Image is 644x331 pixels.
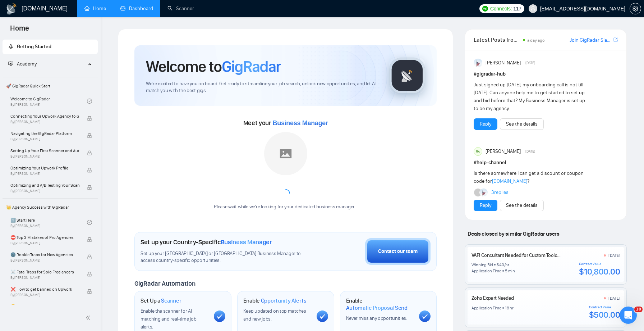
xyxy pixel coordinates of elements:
span: lock [87,289,92,294]
h1: # gigradar-hub [474,70,618,78]
a: Join GigRadar Slack Community [570,36,612,44]
span: 😭 Account blocked: what to do? [10,303,79,310]
span: user [530,6,535,11]
a: Reply [480,201,491,209]
div: Please wait while we're looking for your dedicated business manager... [210,204,362,210]
span: GigRadar Automation [134,280,195,287]
span: Navigating the GigRadar Platform [10,130,79,137]
span: Connecting Your Upwork Agency to GigRadar [10,113,79,120]
span: loading [280,189,290,199]
span: check-circle [87,220,92,225]
img: upwork-logo.png [482,6,488,12]
span: lock [87,272,92,277]
a: 1️⃣ Start HereBy[PERSON_NAME] [10,214,87,230]
span: double-left [86,314,93,321]
h1: # help-channel [474,159,618,167]
span: Set up your [GEOGRAPHIC_DATA] or [GEOGRAPHIC_DATA] Business Manager to access country-specific op... [141,250,314,264]
div: 18 hr [505,305,514,311]
a: VAPI Consultant Needed for Custom Tools and Prompt Engineering [471,252,608,258]
a: searchScanner [167,5,194,12]
h1: Enable [346,297,414,311]
span: By [PERSON_NAME] [10,120,79,124]
h1: Set up your Country-Specific [141,238,272,246]
button: Reply [474,200,497,211]
span: Business Manager [273,119,328,127]
span: By [PERSON_NAME] [10,293,79,297]
img: gigradar-logo.png [389,58,425,94]
div: [DATE] [608,253,620,258]
iframe: Intercom live chat [620,307,637,324]
div: Contract Value [589,305,620,309]
div: $ [497,262,499,268]
a: dashboardDashboard [120,5,153,12]
span: Keep updated on top matches and new jobs. [243,308,306,322]
span: 10 [634,307,643,312]
span: Enable the scanner for AI matching and real-time job alerts. [141,308,196,330]
div: 40 [499,262,504,268]
div: /hr [504,262,509,268]
span: [PERSON_NAME] [486,148,521,155]
h1: Welcome to [146,57,281,76]
a: See the details [506,201,538,209]
span: lock [87,185,92,190]
div: $10,800.00 [579,266,620,277]
span: Connects: [490,5,512,13]
span: By [PERSON_NAME] [10,172,79,176]
a: [DOMAIN_NAME] [492,178,527,184]
img: Anisuzzaman Khan [480,189,488,196]
a: 3replies [491,189,509,196]
span: 🌚 Rookie Traps for New Agencies [10,251,79,258]
div: $500.00 [589,309,620,320]
div: Contract Value [579,262,620,266]
span: lock [87,116,92,121]
span: Academy [8,61,37,67]
div: Application Time [471,268,501,274]
button: Contact our team [365,238,431,265]
span: Optimizing and A/B Testing Your Scanner for Better Results [10,182,79,189]
span: rocket [8,44,13,49]
li: Getting Started [3,40,98,54]
span: a day ago [527,38,545,43]
span: Automatic Proposal Send [346,304,408,312]
span: Business Manager [221,238,272,246]
a: setting [630,6,641,12]
a: homeHome [84,5,106,12]
span: Never miss any opportunities. [346,315,407,321]
span: lock [87,150,92,155]
div: [DATE] [608,295,620,301]
div: Application Time [471,305,501,311]
span: By [PERSON_NAME] [10,137,79,141]
button: See the details [500,118,544,130]
a: See the details [506,120,538,128]
span: By [PERSON_NAME] [10,189,79,193]
span: By [PERSON_NAME] [10,154,79,159]
span: [DATE] [525,148,535,155]
span: Optimizing Your Upwork Profile [10,164,79,172]
div: Winning Bid [471,262,493,268]
span: lock [87,237,92,242]
div: Just signed up [DATE], my onboarding call is not till [DATE]. Can anyone help me to get started t... [474,81,589,113]
span: ❌ How to get banned on Upwork [10,286,79,293]
a: export [613,36,618,43]
span: Setting Up Your First Scanner and Auto-Bidder [10,147,79,154]
span: Scanner [161,297,181,304]
span: ⛔ Top 3 Mistakes of Pro Agencies [10,234,79,241]
span: We're excited to have you on board. Get ready to streamline your job search, unlock new opportuni... [146,81,378,94]
div: RA [474,148,482,155]
div: Is there somewhere I can get a discount or coupon code for ? [474,169,589,185]
span: setting [630,6,641,12]
span: Latest Posts from the GigRadar Community [474,35,521,44]
h1: Set Up a [141,297,181,304]
span: Getting Started [17,44,51,50]
span: fund-projection-screen [8,61,13,66]
span: lock [87,133,92,138]
span: [PERSON_NAME] [486,59,521,67]
span: ☠️ Fatal Traps for Solo Freelancers [10,268,79,276]
span: By [PERSON_NAME] [10,276,79,280]
span: Academy [17,61,37,67]
span: Meet your [243,119,328,127]
span: Opportunity Alerts [261,297,307,304]
h1: Enable [243,297,307,304]
a: Welcome to GigRadarBy[PERSON_NAME] [10,93,87,109]
span: By [PERSON_NAME] [10,241,79,245]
